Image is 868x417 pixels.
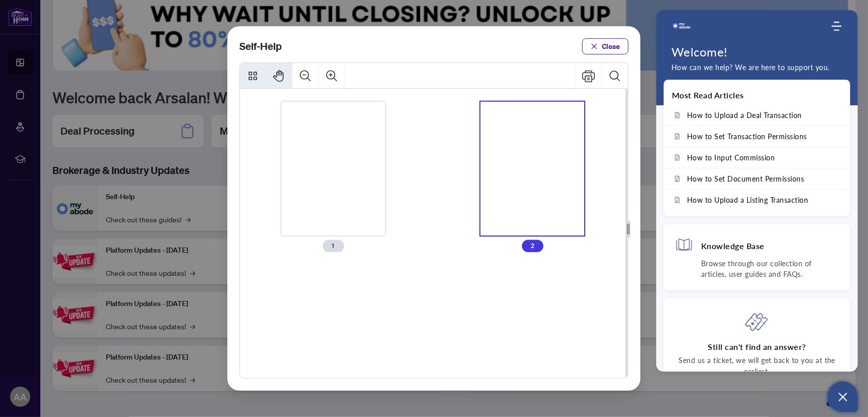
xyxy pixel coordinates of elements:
[687,153,775,162] span: How to Input Commission
[602,38,620,54] span: Close
[687,132,807,141] span: How to Set Transaction Permissions
[671,16,692,36] span: Company logo
[591,43,598,50] span: close
[582,38,629,54] button: Close
[664,147,850,168] a: How to Input Commission
[664,105,850,126] a: How to Upload a Deal Transaction
[830,21,843,31] div: Modules Menu
[671,44,843,59] h1: Welcome!
[671,16,692,36] img: logo
[675,355,839,377] p: Send us a ticket, we will get back to you at the earliest.
[701,258,839,279] p: Browse through our collection of articles, user guides and FAQs.
[687,196,809,204] span: How to Upload a Listing Transaction
[701,241,765,251] h4: Knowledge Base
[664,126,850,147] a: How to Set Transaction Permissions
[687,174,804,183] span: How to Set Document Permissions
[664,224,850,290] div: Knowledge BaseBrowse through our collection of articles, user guides and FAQs.
[239,39,282,53] h3: Self-Help
[671,62,843,73] p: How can we help? We are here to support you.
[708,341,807,352] h4: Still can't find an answer?
[664,168,850,189] a: How to Set Document Permissions
[664,190,850,210] a: How to Upload a Listing Transaction
[828,382,858,412] button: Open asap
[687,111,802,120] span: How to Upload a Deal Transaction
